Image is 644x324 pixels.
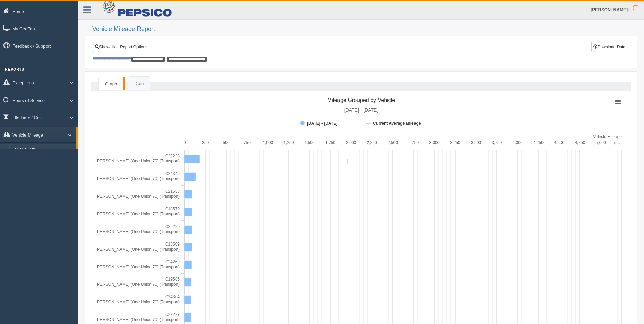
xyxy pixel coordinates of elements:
[346,140,356,145] text: 2,000
[165,277,180,282] tspan: C19585
[575,140,585,145] text: 4,750
[12,144,76,157] a: Vehicle Mileage
[90,317,180,322] tspan: St. [PERSON_NAME] (One Union 70) (Transport)
[90,159,180,163] tspan: St. [PERSON_NAME] (One Union 70) (Transport)
[373,121,421,126] tspan: Current Average Mileage
[596,140,606,145] text: 5,000
[325,140,335,145] text: 1,750
[90,300,180,304] tspan: St. [PERSON_NAME] (One Union 70) (Transport)
[90,212,180,216] tspan: St. [PERSON_NAME] (One Union 70) (Transport)
[165,206,180,211] tspan: C18579
[223,140,230,145] text: 500
[263,140,273,145] text: 1,000
[305,140,315,145] text: 1,500
[283,140,294,145] text: 1,250
[90,229,180,234] tspan: St. [PERSON_NAME] (One Union 70) (Transport)
[165,189,180,194] tspan: C21538
[165,259,180,264] tspan: C24269
[92,26,637,33] h2: Vehicle Mileage Report
[184,140,186,145] text: 0
[388,140,398,145] text: 2,500
[450,140,460,145] text: 3,250
[471,140,481,145] text: 3,500
[613,140,620,145] tspan: 5,…
[554,140,564,145] text: 4,500
[593,134,622,139] tspan: Vehicle Mileage
[99,77,123,91] a: Graph
[492,140,502,145] text: 3,750
[165,294,180,299] tspan: C24364
[344,107,379,113] tspan: [DATE] - [DATE]
[93,42,149,52] a: Show/Hide Report Options
[327,97,395,103] tspan: Mileage Grouped by Vehicle
[90,265,180,269] tspan: St. [PERSON_NAME] (One Union 70) (Transport)
[429,140,439,145] text: 3,000
[90,176,180,181] tspan: St. [PERSON_NAME] (One Union 70) (Transport)
[408,140,419,145] text: 2,750
[591,42,627,52] button: Download Data
[128,77,150,91] a: Data
[90,194,180,199] tspan: St. [PERSON_NAME] (One Union 70) (Transport)
[533,140,544,145] text: 4,250
[165,154,180,158] tspan: C22228
[165,312,180,317] tspan: C22227
[202,140,209,145] text: 250
[165,242,180,247] tspan: C18589
[165,224,180,229] tspan: C22229
[513,140,523,145] text: 4,000
[165,171,180,176] tspan: C24345
[367,140,377,145] text: 2,250
[90,282,180,287] tspan: St. [PERSON_NAME] (One Union 70) (Transport)
[307,121,337,126] tspan: [DATE] - [DATE]
[244,140,251,145] text: 750
[90,247,180,252] tspan: St. [PERSON_NAME] (One Union 70) (Transport)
